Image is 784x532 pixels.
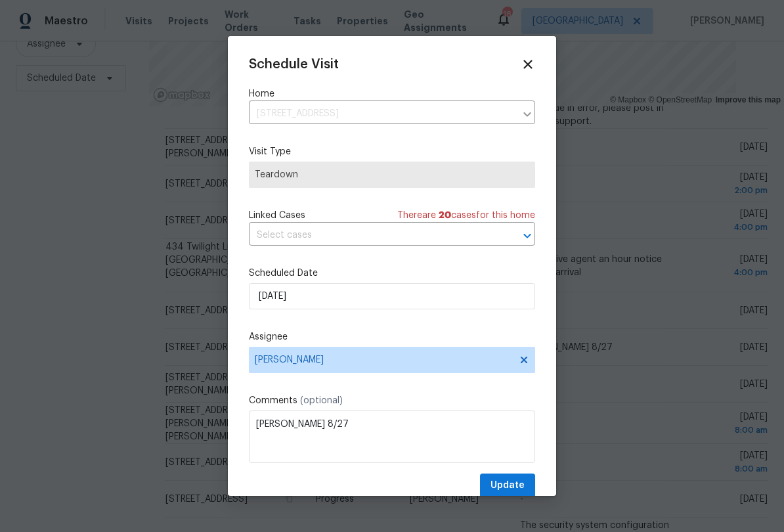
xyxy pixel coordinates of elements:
[249,283,535,309] input: M/D/YYYY
[249,104,515,124] input: Enter in an address
[249,330,535,344] label: Assignee
[490,477,525,494] span: Update
[518,227,536,245] button: Open
[249,410,535,463] textarea: [PERSON_NAME] 8/27
[249,394,535,407] label: Comments
[397,209,535,222] span: There are case s for this home
[255,168,529,181] span: Teardown
[439,211,451,220] span: 20
[249,145,535,158] label: Visit Type
[249,225,498,246] input: Select cases
[255,355,512,365] span: [PERSON_NAME]
[249,58,339,71] span: Schedule Visit
[249,267,535,280] label: Scheduled Date
[249,87,535,100] label: Home
[249,209,305,222] span: Linked Cases
[480,474,535,498] button: Update
[521,57,535,72] span: Close
[300,396,343,405] span: (optional)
